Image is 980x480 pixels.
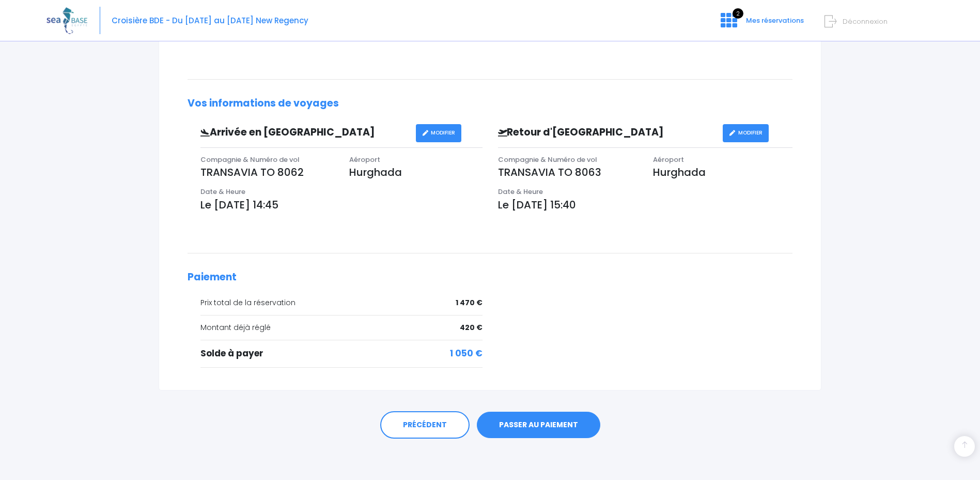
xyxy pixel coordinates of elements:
div: Prix total de la réservation [200,297,483,308]
span: Date & Heure [498,187,543,197]
p: Le [DATE] 14:45 [200,197,483,213]
span: Compagnie & Numéro de vol [200,155,300,164]
span: Croisière BDE - Du [DATE] au [DATE] New Regency [112,15,308,26]
h2: Vos informations de voyages [188,98,792,110]
span: Aéroport [653,155,684,164]
p: Le [DATE] 15:40 [498,197,793,213]
span: 2 [733,8,743,19]
h3: Arrivée en [GEOGRAPHIC_DATA] [193,127,416,139]
a: PRÉCÉDENT [380,411,470,439]
h3: Retour d'[GEOGRAPHIC_DATA] [490,127,723,139]
p: Hurghada [349,164,483,180]
span: Mes réservations [746,16,804,25]
span: Compagnie & Numéro de vol [498,155,597,164]
a: MODIFIER [416,124,462,142]
span: Déconnexion [843,17,888,26]
span: 1 470 € [456,297,483,308]
span: Date & Heure [200,187,245,197]
a: 2 Mes réservations [712,19,810,29]
span: Aéroport [349,155,380,164]
span: 1 050 € [450,347,483,361]
a: MODIFIER [723,124,769,142]
p: TRANSAVIA TO 8062 [200,164,334,180]
a: PASSER AU PAIEMENT [477,412,600,439]
div: Solde à payer [200,347,483,361]
span: 420 € [460,322,483,333]
div: Montant déjà réglé [200,322,483,333]
h2: Paiement [188,272,792,283]
p: TRANSAVIA TO 8063 [498,164,637,180]
p: Hurghada [653,164,792,180]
